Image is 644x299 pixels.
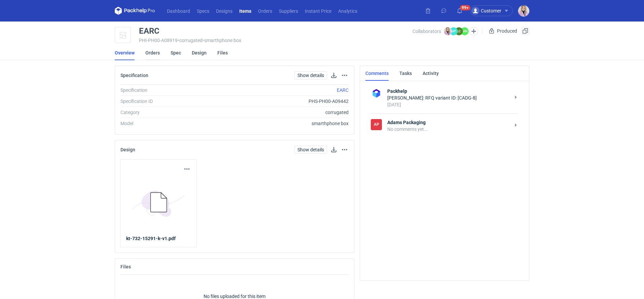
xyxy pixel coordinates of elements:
a: Items [236,7,255,15]
h2: Design [120,147,135,152]
div: Produced [488,27,518,35]
svg: Packhelp Pro [115,7,155,15]
a: Spec [171,45,181,60]
div: No comments yet... [387,126,510,133]
img: Klaudia Wiśniewska [444,27,452,35]
div: Specification [120,87,212,94]
div: Model [120,120,212,127]
a: Overview [115,45,135,60]
button: 99+ [454,5,465,16]
div: PHI-PH00-A08919 [139,38,413,43]
a: Analytics [335,7,361,15]
a: Files [217,45,228,60]
div: Adams Packaging [371,119,382,130]
div: corrugated [212,109,349,116]
a: Design [192,45,207,60]
span: • smarthphone box [203,38,241,43]
a: Show details [294,146,327,154]
button: Download design [330,146,338,154]
button: Actions [183,165,191,173]
figcaption: AP [371,119,382,130]
a: Suppliers [276,7,301,15]
img: Klaudia Wiśniewska [518,5,529,16]
a: Tasks [399,66,412,81]
a: kt-732-15291-k-v1.pdf [126,235,191,242]
div: smarthphone box [212,120,349,127]
span: Collaborators [413,29,441,34]
div: Customer [471,7,501,15]
div: EARC [139,27,159,35]
a: Orders [145,45,160,60]
div: PHS-PH00-A09442 [212,98,349,105]
div: [PERSON_NAME]: RFQ variant ID: [CADG-8] [387,95,510,101]
a: Comments [365,66,389,81]
a: Show details [294,71,327,79]
strong: Adams Packaging [387,119,510,126]
a: Instant Price [301,7,335,15]
strong: Packhelp [387,88,510,95]
figcaption: MP [450,27,458,35]
a: EARC [337,87,349,93]
figcaption: ŁC [455,27,463,35]
button: Customer [470,5,518,16]
div: [DATE] [387,101,510,108]
button: Edit collaborators [469,27,478,36]
div: Specification ID [120,98,212,105]
a: Specs [193,7,213,15]
a: Orders [255,7,276,15]
h2: Specification [120,73,148,78]
a: Designs [213,7,236,15]
div: Category [120,109,212,116]
a: Dashboard [164,7,193,15]
h2: Files [120,264,131,269]
strong: kt-732-15291-k-v1.pdf [126,236,176,241]
button: Actions [341,146,349,154]
a: Activity [423,66,439,81]
span: • corrugated [178,38,203,43]
button: Download specification [330,71,338,79]
button: Actions [341,71,349,79]
figcaption: MN [461,27,469,35]
img: Packhelp [371,88,382,99]
button: Duplicate Item [521,27,529,35]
